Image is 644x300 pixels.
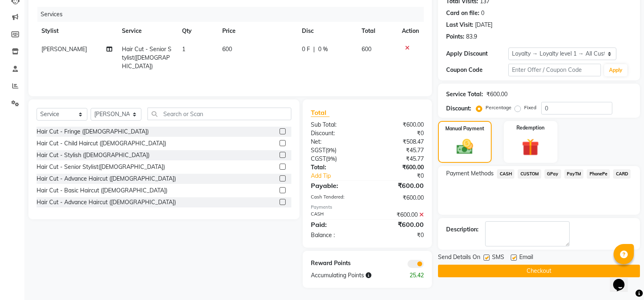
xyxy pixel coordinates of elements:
[305,121,367,129] div: Sub Total:
[305,172,378,180] a: Add Tip
[367,194,430,202] div: ₹600.00
[305,155,367,163] div: ( )
[604,64,627,76] button: Apply
[305,220,367,229] div: Paid:
[217,22,297,40] th: Price
[367,146,430,155] div: ₹45.77
[438,265,640,277] button: Checkout
[446,169,494,178] span: Payment Methods
[305,259,367,268] div: Reward Points
[508,64,601,76] input: Enter Offer / Coupon Code
[222,45,232,53] span: 600
[486,90,507,99] div: ₹600.00
[610,268,636,292] iframe: chat widget
[445,125,484,132] label: Manual Payment
[177,22,217,40] th: Qty
[297,22,357,40] th: Disc
[305,138,367,146] div: Net:
[37,7,430,22] div: Services
[311,155,326,162] span: CGST
[147,108,291,120] input: Search or Scan
[311,204,424,211] div: Payments
[378,172,430,180] div: ₹0
[357,22,397,40] th: Total
[311,147,325,154] span: SGST
[305,163,367,172] div: Total:
[446,90,483,99] div: Service Total:
[327,147,335,153] span: 9%
[564,169,584,179] span: PayTM
[37,139,166,148] div: Hair Cut - Child Haircut ([DEMOGRAPHIC_DATA])
[518,169,541,179] span: CUSTOM
[37,198,176,207] div: Hair Cut - Advance Haircut ([DEMOGRAPHIC_DATA])
[182,45,185,53] span: 1
[327,155,335,162] span: 9%
[516,136,544,158] img: _gift.svg
[37,151,150,160] div: Hair Cut - Stylish ([DEMOGRAPHIC_DATA])
[367,155,430,163] div: ₹45.77
[305,181,367,190] div: Payable:
[305,271,399,280] div: Accumulating Points
[367,129,430,138] div: ₹0
[313,45,315,54] span: |
[305,146,367,155] div: ( )
[117,22,177,40] th: Service
[367,181,430,190] div: ₹600.00
[367,138,430,146] div: ₹508.47
[302,45,310,54] span: 0 F
[37,186,167,195] div: Hair Cut - Basic Haircut ([DEMOGRAPHIC_DATA])
[446,21,473,29] div: Last Visit:
[492,253,504,263] span: SMS
[367,231,430,240] div: ₹0
[37,22,117,40] th: Stylist
[367,220,430,229] div: ₹600.00
[516,124,544,132] label: Redemption
[367,163,430,172] div: ₹600.00
[446,9,479,17] div: Card on file:
[311,108,330,117] span: Total
[446,104,471,113] div: Discount:
[587,169,610,179] span: PhonePe
[122,45,171,70] span: Hair Cut - Senior Stylist([DEMOGRAPHIC_DATA])
[305,129,367,138] div: Discount:
[486,104,512,111] label: Percentage
[399,271,430,280] div: 25.42
[446,50,508,58] div: Apply Discount
[305,194,367,202] div: Cash Tendered:
[367,211,430,219] div: ₹600.00
[519,253,533,263] span: Email
[524,104,536,111] label: Fixed
[446,225,479,234] div: Description:
[466,32,477,41] div: 83.9
[438,253,480,263] span: Send Details On
[305,231,367,240] div: Balance :
[37,175,176,183] div: Hair Cut - Advance Haircut ([DEMOGRAPHIC_DATA])
[613,169,631,179] span: CARD
[497,169,514,179] span: CASH
[451,137,478,156] img: _cash.svg
[37,163,165,171] div: Hair Cut - Senior Stylist([DEMOGRAPHIC_DATA])
[37,127,149,136] div: Hair Cut - Fringe ([DEMOGRAPHIC_DATA])
[481,9,484,17] div: 0
[475,21,492,29] div: [DATE]
[367,121,430,129] div: ₹600.00
[446,32,464,41] div: Points:
[446,66,508,74] div: Coupon Code
[362,45,371,53] span: 600
[397,22,424,40] th: Action
[305,211,367,219] div: CASH
[318,45,328,54] span: 0 %
[41,45,87,53] span: [PERSON_NAME]
[544,169,561,179] span: GPay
